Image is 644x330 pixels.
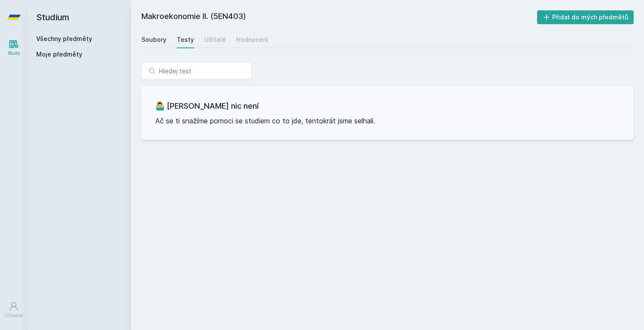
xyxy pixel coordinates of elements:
a: Uživatel [2,297,26,323]
a: Study [2,35,26,61]
div: Hodnocení [236,35,268,44]
h2: Makroekonomie II. (5EN403) [141,10,537,24]
input: Hledej test [141,62,252,79]
div: Testy [177,35,194,44]
div: Učitelé [204,35,226,44]
a: Učitelé [204,31,226,48]
button: Přidat do mých předmětů [537,10,634,24]
a: Všechny předměty [36,35,92,42]
a: Testy [177,31,194,48]
a: Hodnocení [236,31,268,48]
p: Ač se ti snažíme pomoci se studiem co to jde, tentokrát jsme selhali. [155,116,620,126]
div: Uživatel [5,312,23,319]
h3: 🤷‍♂️ [PERSON_NAME] nic není [155,100,620,112]
span: Moje předměty [36,50,82,59]
div: Soubory [141,35,166,44]
a: Soubory [141,31,166,48]
div: Study [8,50,20,57]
